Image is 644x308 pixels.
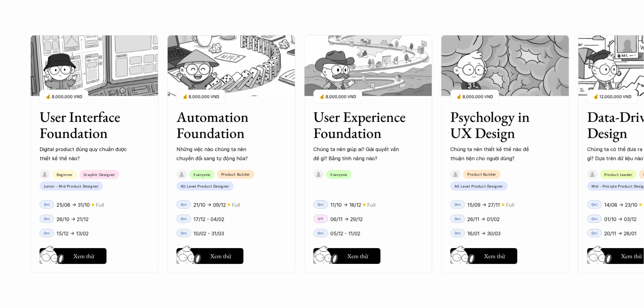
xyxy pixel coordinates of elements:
[455,184,503,188] p: All Level Product Designer
[450,248,517,264] button: Xem thử
[502,202,505,207] p: 🟡
[347,252,368,260] h5: Xem thử
[46,93,82,101] p: 💰 8,000,000 VND
[506,200,514,209] p: Full
[221,172,250,176] p: Product Builder
[604,200,638,209] p: 14/08 -> 23/10
[592,216,598,221] p: Onl
[455,216,461,221] p: Onl
[313,246,380,264] a: Xem thử
[318,216,324,221] p: Off
[363,202,366,207] p: 🟡
[194,200,226,209] p: 21/10 -> 09/12
[467,200,500,209] p: 15/09 -> 27/11
[57,215,89,224] p: 26/10 -> 21/12
[183,93,219,101] p: 💰 8,000,000 VND
[57,229,89,238] p: 15/12 -> 13/02
[450,145,539,163] p: Chúng ta nên thiết kế thế nào để thuận tiện cho người dùng?
[318,231,324,235] p: Onl
[331,200,361,209] p: 11/10 -> 18/12
[455,231,461,235] p: Onl
[177,246,243,264] a: Xem thử
[604,172,632,177] p: Product Leader
[227,202,230,207] p: 🟡
[450,246,517,264] a: Xem thử
[467,215,500,224] p: 26/11 -> 01/02
[621,252,642,260] h5: Xem thử
[604,229,637,238] p: 20/11 -> 28/01
[91,202,94,207] p: 🟡
[181,184,229,188] p: All Level Product Designer
[592,231,598,235] p: Onl
[331,229,360,238] p: 05/12 - 11/02
[318,202,324,206] p: Onl
[450,109,545,141] h3: Psychology in UX Design
[40,248,107,264] button: Xem thử
[232,200,240,209] p: Full
[467,229,501,238] p: 16/01 -> 30/03
[84,172,115,177] p: Graphic Designer
[592,202,598,206] p: Onl
[604,215,637,224] p: 01/10 -> 03/12
[194,215,224,224] p: 17/12 - 04/02
[57,200,90,209] p: 25/08 -> 31/10
[313,145,402,163] p: Chúng ta nên giúp ai? Giải quyết vấn đề gì? Bằng tính năng nào?
[177,248,243,264] button: Xem thử
[331,172,347,177] p: Everyone
[181,202,187,206] p: Onl
[57,172,73,177] p: Beginner
[44,184,99,188] p: Junior - Mid Product Designer
[313,109,408,141] h3: User Experience Foundation
[467,172,496,176] p: Product Builder
[177,109,271,141] h3: Automation Foundation
[593,93,632,101] p: 💰 12,000,000 VND
[367,200,376,209] p: Full
[194,229,224,238] p: 10/02 - 31/03
[455,202,461,206] p: Onl
[181,231,187,235] p: Onl
[181,216,187,221] p: Onl
[40,109,134,141] h3: User Interface Foundation
[210,252,231,260] h5: Xem thử
[639,202,642,207] p: 🟡
[320,93,356,101] p: 💰 8,000,000 VND
[40,145,128,163] p: Digital product đúng quy chuẩn được thiết kế thế nào?
[194,172,210,177] p: Everyone
[73,252,94,260] h5: Xem thử
[96,200,104,209] p: Full
[331,215,363,224] p: 06/11 -> 29/12
[177,145,265,163] p: Những việc nào chúng ta nên chuyển đổi sang tự động hóa?
[313,248,380,264] button: Xem thử
[457,93,493,101] p: 💰 8,000,000 VND
[40,246,107,264] a: Xem thử
[484,252,505,260] h5: Xem thử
